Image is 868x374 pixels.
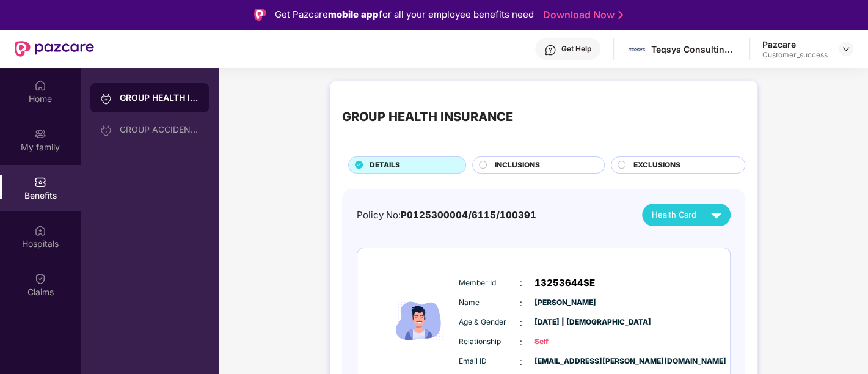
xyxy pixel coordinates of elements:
img: svg+xml;base64,PHN2ZyB3aWR0aD0iMjAiIGhlaWdodD0iMjAiIHZpZXdCb3g9IjAgMCAyMCAyMCIgZmlsbD0ibm9uZSIgeG... [100,92,112,105]
span: Age & Gender [459,317,520,328]
img: svg+xml;base64,PHN2ZyBpZD0iSG9tZSIgeG1sbnM9Imh0dHA6Ly93d3cudzMub3JnLzIwMDAvc3ZnIiB3aWR0aD0iMjAiIG... [34,79,46,92]
span: 13253644SE [534,276,595,290]
div: Policy No: [357,208,536,222]
span: [PERSON_NAME] [534,297,596,309]
span: P0125300004/6115/100391 [401,209,536,221]
div: Get Help [561,44,591,54]
img: svg+xml;base64,PHN2ZyBpZD0iQ2xhaW0iIHhtbG5zPSJodHRwOi8vd3d3LnczLm9yZy8yMDAwL3N2ZyIgd2lkdGg9IjIwIi... [34,273,46,285]
img: svg+xml;base64,PHN2ZyBpZD0iRHJvcGRvd24tMzJ4MzIiIHhtbG5zPSJodHRwOi8vd3d3LnczLm9yZy8yMDAwL3N2ZyIgd2... [841,44,851,54]
span: : [520,335,522,349]
span: Relationship [459,336,520,348]
img: New Pazcare Logo [15,41,94,57]
img: svg+xml;base64,PHN2ZyBpZD0iSG9zcGl0YWxzIiB4bWxucz0iaHR0cDovL3d3dy53My5vcmcvMjAwMC9zdmciIHdpZHRoPS... [34,224,46,237]
img: icon [382,268,456,373]
img: svg+xml;base64,PHN2ZyB4bWxucz0iaHR0cDovL3d3dy53My5vcmcvMjAwMC9zdmciIHZpZXdCb3g9IjAgMCAyNCAyNCIgd2... [706,204,727,226]
img: svg+xml;base64,PHN2ZyB3aWR0aD0iMjAiIGhlaWdodD0iMjAiIHZpZXdCb3g9IjAgMCAyMCAyMCIgZmlsbD0ibm9uZSIgeG... [34,128,46,140]
button: Health Card [642,204,730,226]
span: Email ID [459,356,520,367]
span: Health Card [652,208,696,221]
img: svg+xml;base64,PHN2ZyBpZD0iQmVuZWZpdHMiIHhtbG5zPSJodHRwOi8vd3d3LnczLm9yZy8yMDAwL3N2ZyIgd2lkdGg9Ij... [34,176,46,188]
span: [EMAIL_ADDRESS][PERSON_NAME][DOMAIN_NAME] [534,356,596,367]
img: Logo [254,9,266,21]
div: Teqsys Consulting & Services Llp [651,43,737,55]
span: : [520,276,522,290]
img: Stroke [618,9,623,21]
div: GROUP HEALTH INSURANCE [120,92,199,104]
img: svg+xml;base64,PHN2ZyBpZD0iSGVscC0zMngzMiIgeG1sbnM9Imh0dHA6Ly93d3cudzMub3JnLzIwMDAvc3ZnIiB3aWR0aD... [544,44,556,56]
div: Pazcare [762,38,828,50]
span: Name [459,297,520,309]
span: INCLUSIONS [495,159,540,171]
span: DETAILS [370,159,400,171]
span: : [520,316,522,329]
div: Get Pazcare for all your employee benefits need [275,7,534,22]
span: Self [534,336,596,348]
div: Customer_success [762,50,828,60]
strong: mobile app [328,9,379,20]
img: images.jpg [628,40,646,58]
a: Download Now [543,9,619,21]
span: Member Id [459,277,520,289]
div: GROUP HEALTH INSURANCE [342,108,513,127]
span: : [520,355,522,369]
img: svg+xml;base64,PHN2ZyB3aWR0aD0iMjAiIGhlaWdodD0iMjAiIHZpZXdCb3g9IjAgMCAyMCAyMCIgZmlsbD0ibm9uZSIgeG... [100,124,112,136]
span: [DATE] | [DEMOGRAPHIC_DATA] [534,317,596,328]
span: EXCLUSIONS [633,159,680,171]
span: : [520,296,522,310]
div: GROUP ACCIDENTAL INSURANCE [120,125,199,134]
